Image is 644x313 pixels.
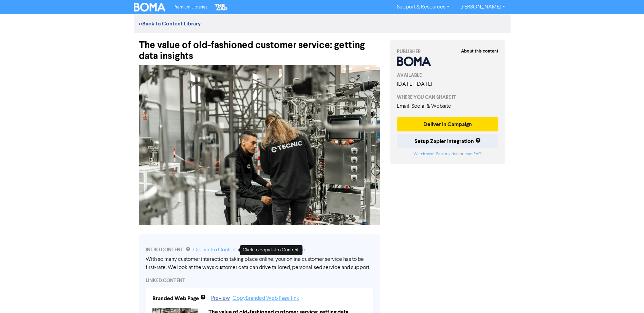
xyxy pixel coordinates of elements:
img: The Gap [214,3,228,12]
div: AVAILABLE [397,72,499,79]
div: WHERE YOU CAN SHARE IT [397,94,499,101]
button: Deliver in Campaign [397,117,499,131]
div: With so many customer interactions taking place online, your online customer service has to be fi... [146,255,373,272]
a: <<Back to Content Library [139,20,201,27]
a: Copy Intro Content [193,247,237,253]
a: Watch short Zapier video [413,152,459,156]
a: [PERSON_NAME] [455,2,510,13]
iframe: Chat Widget [610,280,644,313]
a: Support & Resources [391,2,455,13]
button: Setup Zapier Integration [397,134,499,148]
img: BOMA Logo [134,3,166,12]
strong: About this content [461,48,498,54]
span: Premium Libraries: [173,5,208,9]
div: The value of old-fashioned customer service: getting data insights [139,33,380,62]
a: Copy Branded Web Page link [233,296,299,301]
div: INTRO CONTENT [146,246,373,254]
a: Preview [211,296,230,301]
div: Email, Social & Website [397,102,499,110]
div: Click to copy Intro Content. [240,245,302,255]
a: read FAQ [464,152,481,156]
div: [DATE] - [DATE] [397,80,499,88]
div: or [397,151,499,157]
div: LINKED CONTENT [146,277,373,284]
div: PUBLISHER [397,48,499,55]
div: Branded Web Page [152,294,199,302]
